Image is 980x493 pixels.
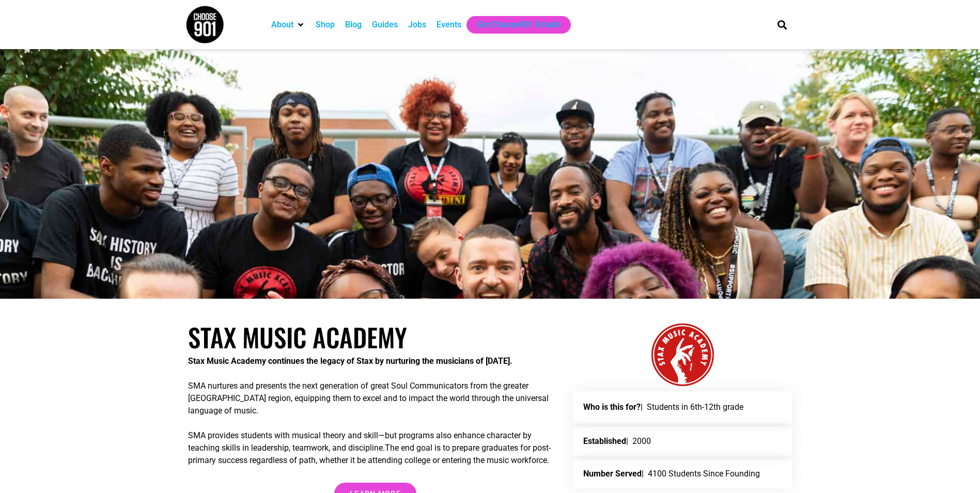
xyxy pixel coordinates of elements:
strong: Who is this for? [583,402,641,412]
h1: STAX MUSIC ACADEMY [188,322,563,352]
strong: Established [583,436,626,446]
p: | Students in 6th-12th grade [583,402,782,413]
strong: Number Served [583,469,642,479]
p: | 4100 Students Since Founding [583,470,782,478]
nav: Main nav [266,16,760,34]
a: Get Choose901 Emails [477,19,561,31]
a: About [271,19,293,31]
div: About [266,16,310,34]
strong: Stax Music Academy continues the legacy of Stax by nurturing the musicians of [DATE]. [188,356,512,366]
a: Events [437,19,461,31]
div: Search [773,16,790,33]
span: The end goal is to prepare graduates for post-primary success regardless of path, whether it be a... [188,443,551,465]
a: Guides [372,19,398,31]
span: SMA nurtures and presents the next generation of great Soul Communicators from the greater [GEOGR... [188,381,549,415]
span: SMA provides students with musical theory and skill—but programs also enhance character by teachi... [188,430,532,453]
a: Shop [316,19,335,31]
p: | 2000 [583,437,782,445]
a: Jobs [408,19,426,31]
a: Blog [345,19,362,31]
